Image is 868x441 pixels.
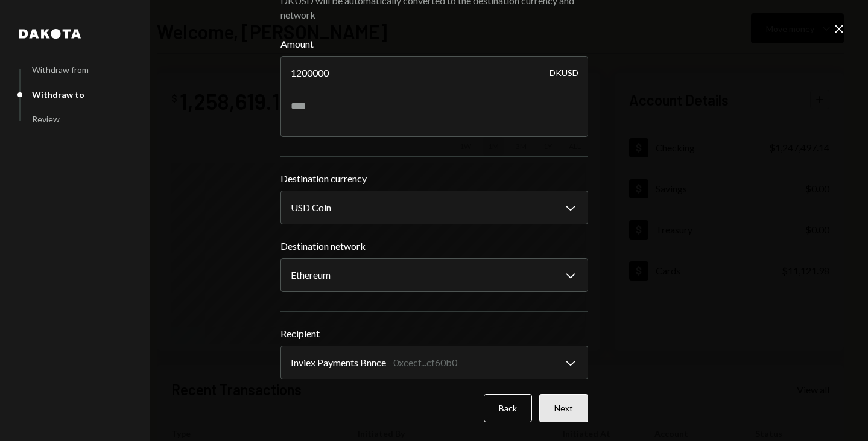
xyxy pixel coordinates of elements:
label: Destination currency [280,171,588,186]
div: DKUSD [550,56,578,90]
label: Amount [280,37,588,51]
input: Enter amount [280,56,588,90]
button: Next [539,394,588,422]
button: Destination currency [280,191,588,224]
label: Destination network [280,239,588,253]
div: 0xcecf...cf60b0 [393,355,457,370]
label: Recipient [280,326,588,341]
div: Withdraw from [32,65,89,75]
button: Destination network [280,258,588,292]
div: Withdraw to [32,89,84,100]
button: Recipient [280,346,588,379]
button: Back [484,394,532,422]
div: Review [32,114,60,124]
